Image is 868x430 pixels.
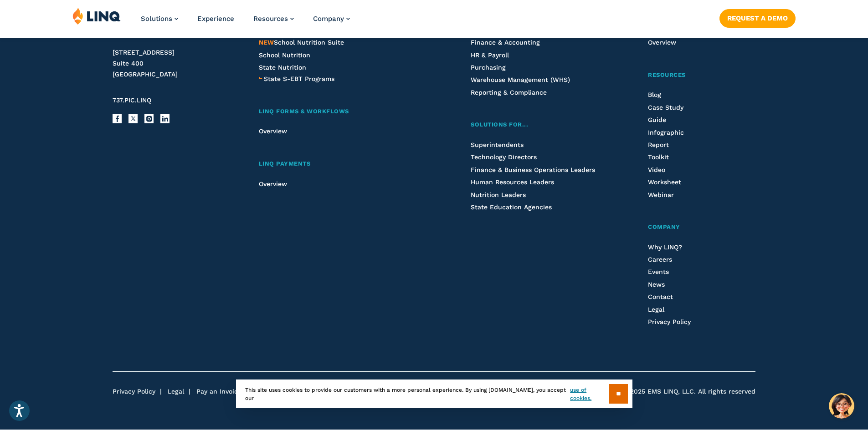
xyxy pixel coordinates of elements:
[259,107,423,116] a: LINQ Forms & Workflows
[160,114,169,123] a: LinkedIn
[648,39,676,46] a: Overview
[259,39,344,46] span: School Nutrition Suite
[259,64,306,71] a: State Nutrition
[471,51,509,59] a: HR & Payroll
[259,39,344,46] a: NEWSchool Nutrition Suite
[259,159,423,169] a: LINQ Payments
[570,386,609,402] a: use of cookies.
[471,64,506,71] a: Purchasing
[829,393,854,419] button: Hello, have a question? Let’s chat.
[236,379,632,408] div: This site uses cookies to provide our customers with a more personal experience. By using [DOMAIN...
[648,104,683,111] a: Case Study
[113,47,237,80] address: [STREET_ADDRESS] Suite 400 [GEOGRAPHIC_DATA]
[141,15,172,23] span: Solutions
[648,256,672,263] a: Careers
[141,15,178,23] a: Solutions
[648,281,665,288] a: News
[259,108,349,115] span: LINQ Forms & Workflows
[259,39,274,46] span: NEW
[113,388,155,395] a: Privacy Policy
[648,243,682,251] a: Why LINQ?
[144,114,154,123] a: Instagram
[648,178,681,186] a: Worksheet
[259,51,310,59] a: School Nutrition
[719,7,796,27] nav: Button Navigation
[471,191,526,198] a: Nutrition Leaders
[471,178,554,186] a: Human Resources Leaders
[648,129,684,136] a: Infographic
[259,180,287,187] a: Overview
[253,15,288,23] span: Resources
[648,166,665,173] a: Video
[648,153,669,161] a: Toolkit
[471,76,570,83] a: Warehouse Management (WHS)
[259,127,287,135] a: Overview
[471,166,595,173] a: Finance & Business Operations Leaders
[648,71,755,80] a: Resources
[313,15,344,23] span: Company
[113,96,151,104] span: 737.PIC.LINQ
[719,9,796,27] a: Request a Demo
[264,74,334,84] a: State S-EBT Programs
[648,223,755,232] a: Company
[196,388,241,395] a: Pay an Invoice
[259,160,311,167] span: LINQ Payments
[168,388,184,395] a: Legal
[141,7,350,37] nav: Primary Navigation
[648,141,669,148] a: Report
[471,203,552,211] a: State Education Agencies
[197,15,234,23] a: Experience
[648,71,686,78] span: Resources
[128,114,138,123] a: X
[648,306,664,313] a: Legal
[253,15,294,23] a: Resources
[72,7,121,25] img: LINQ | K‑12 Software
[648,91,661,98] a: Blog
[264,75,334,82] span: State S-EBT Programs
[648,318,691,325] a: Privacy Policy
[471,89,547,96] a: Reporting & Compliance
[648,223,680,230] span: Company
[471,141,524,148] a: Superintendents
[113,114,122,123] a: Facebook
[471,153,537,161] a: Technology Directors
[471,39,540,46] a: Finance & Accounting
[625,387,755,396] span: ©2025 EMS LINQ, LLC. All rights reserved
[648,191,674,198] a: Webinar
[648,116,666,123] a: Guide
[313,15,350,23] a: Company
[648,293,673,300] a: Contact
[648,268,669,275] a: Events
